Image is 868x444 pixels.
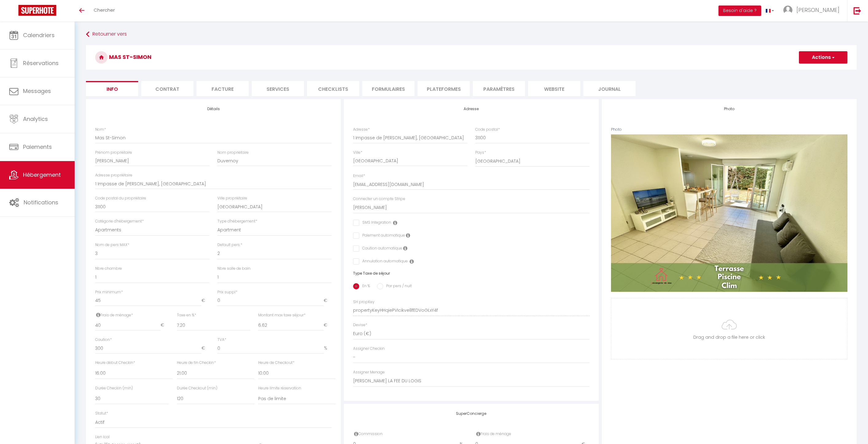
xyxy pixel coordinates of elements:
[353,431,383,437] label: Commission
[353,127,370,133] label: Adresse
[217,242,242,248] label: Default pers.
[217,337,226,343] label: TVA
[23,171,61,179] span: Hébergement
[95,266,122,272] label: Nbre chambre
[383,283,412,290] label: Par pers / nuit
[583,81,636,96] li: Journal
[362,81,415,96] li: Formulaires
[258,312,306,318] label: Montant max taxe séjour
[86,81,138,96] li: Info
[23,31,55,39] span: Calendriers
[783,6,792,15] img: ...
[353,322,367,328] label: Devise
[95,242,129,248] label: Nom de pers MAX
[528,81,580,96] li: website
[796,6,839,14] span: [PERSON_NAME]
[324,295,332,306] span: €
[95,107,332,111] h4: Détails
[217,218,257,224] label: Type d'hébergement
[86,45,857,70] h3: Mas St-Simon
[95,195,146,201] label: Code postal du propriétaire
[307,81,359,96] li: Checklists
[95,312,133,318] label: Frais de ménage
[353,369,385,375] label: Assigner Menage
[258,360,294,366] label: Heure de Checkout
[201,295,209,306] span: €
[611,127,622,133] label: Photo
[353,196,405,202] label: Connecter un compte Stripe
[177,385,217,391] label: Durée Checkout (min)
[23,59,59,67] span: Réservations
[854,7,861,14] img: logout
[353,150,362,156] label: Ville
[353,346,385,352] label: Assigner Checkin
[95,360,135,366] label: Heure début Checkin
[475,431,511,437] label: Frais de ménage
[95,172,132,178] label: Adresse propriétaire
[359,233,405,239] label: Paiement automatique
[353,411,590,416] h4: SuperConcierge
[95,411,108,416] label: Statut
[359,245,402,252] label: Caution automatique
[217,266,251,272] label: Nbre salle de bain
[324,320,332,331] span: €
[353,299,375,305] label: SH propKey
[359,283,370,290] label: En %
[18,5,56,16] img: Super Booking
[161,320,169,331] span: €
[258,320,324,331] input: Montant max taxe séjour
[94,7,115,13] span: Chercher
[177,320,250,331] input: Taxe en %
[95,150,132,156] label: Prénom propriétaire
[95,385,133,391] label: Durée Checkin (min)
[475,150,486,156] label: Pays
[217,289,237,295] label: Prix suppl
[201,343,209,354] span: €
[24,199,58,206] span: Notifications
[353,271,590,276] h6: Type Taxe de séjour
[611,107,847,111] h4: Photo
[23,87,51,95] span: Messages
[23,115,48,123] span: Analytics
[95,289,123,295] label: Prix minimum
[95,218,144,224] label: Catégorie d'hébergement
[258,385,301,391] label: Heure limite réservation
[95,127,106,133] label: Nom
[353,173,365,179] label: Email
[475,127,500,133] label: Code postal
[23,143,52,151] span: Paiements
[252,81,304,96] li: Services
[217,150,249,156] label: Nom propriétaire
[473,81,525,96] li: Paramètres
[141,81,193,96] li: Contrat
[95,337,112,343] label: Caution
[418,81,470,96] li: Plateformes
[177,360,216,366] label: Heure de fin Checkin
[718,6,761,16] button: Besoin d'aide ?
[86,29,857,40] a: Retourner vers
[95,434,110,440] label: Lien Ical
[324,343,332,354] span: %
[177,312,196,318] label: Taxe en %
[353,107,590,111] h4: Adresse
[217,195,247,201] label: Ville propriétaire
[799,51,847,64] button: Actions
[197,81,249,96] li: Facture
